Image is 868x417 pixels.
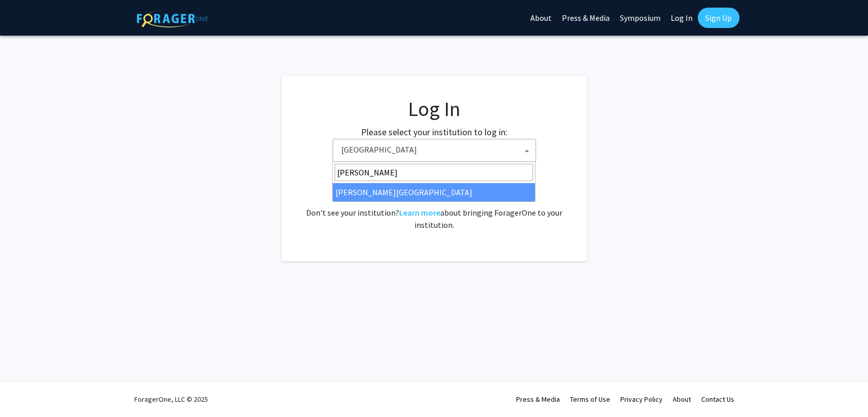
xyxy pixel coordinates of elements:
[399,207,440,218] a: Learn more about bringing ForagerOne to your institution
[302,182,566,231] div: No account? . Don't see your institution? about bringing ForagerOne to your institution.
[137,10,208,27] img: ForagerOne Logo
[302,97,566,121] h1: Log In
[134,381,208,417] div: ForagerOne, LLC © 2025
[333,183,535,201] li: [PERSON_NAME][GEOGRAPHIC_DATA]
[335,164,533,181] input: Search
[701,395,734,404] a: Contact Us
[516,395,560,404] a: Press & Media
[620,395,663,404] a: Privacy Policy
[333,139,536,162] span: Baylor University
[361,125,507,139] label: Please select your institution to log in:
[673,395,691,404] a: About
[8,371,43,409] iframe: Chat
[698,8,739,28] a: Sign Up
[337,139,535,160] span: Baylor University
[570,395,610,404] a: Terms of Use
